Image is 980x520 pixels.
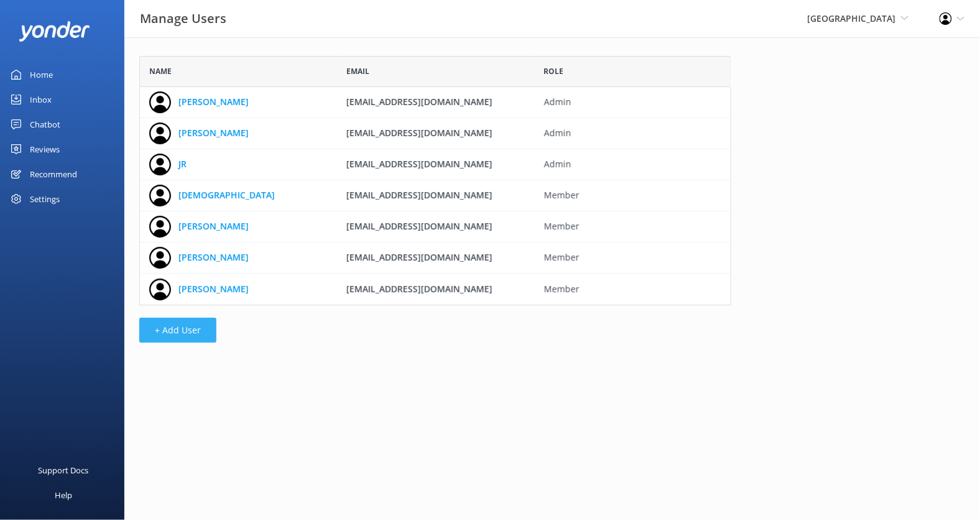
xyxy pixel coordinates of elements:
[55,483,72,508] div: Help
[30,162,77,187] div: Recommend
[544,95,723,109] span: Admin
[346,220,492,232] span: [EMAIL_ADDRESS][DOMAIN_NAME]
[178,282,249,296] a: [PERSON_NAME]
[178,126,249,140] a: [PERSON_NAME]
[346,283,492,295] span: [EMAIL_ADDRESS][DOMAIN_NAME]
[544,282,723,296] span: Member
[544,251,723,264] span: Member
[346,158,492,170] span: [EMAIL_ADDRESS][DOMAIN_NAME]
[139,87,731,305] div: grid
[544,188,723,202] span: Member
[149,65,172,77] span: Name
[544,65,564,77] span: Role
[544,220,723,233] span: Member
[346,96,492,108] span: [EMAIL_ADDRESS][DOMAIN_NAME]
[30,187,60,211] div: Settings
[178,95,249,109] a: [PERSON_NAME]
[346,65,369,77] span: Email
[346,251,492,263] span: [EMAIL_ADDRESS][DOMAIN_NAME]
[139,318,216,343] button: + Add User
[544,157,723,171] span: Admin
[544,126,723,140] span: Admin
[30,62,53,87] div: Home
[140,9,226,29] h3: Manage Users
[178,157,187,171] a: JR
[30,137,60,162] div: Reviews
[808,12,896,24] span: [GEOGRAPHIC_DATA]
[178,220,249,233] a: [PERSON_NAME]
[346,127,492,139] span: [EMAIL_ADDRESS][DOMAIN_NAME]
[39,458,89,483] div: Support Docs
[30,87,52,112] div: Inbox
[19,21,90,42] img: yonder-white-logo.png
[30,112,60,137] div: Chatbot
[178,188,275,202] a: [DEMOGRAPHIC_DATA]
[178,251,249,264] a: [PERSON_NAME]
[346,189,492,201] span: [EMAIL_ADDRESS][DOMAIN_NAME]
